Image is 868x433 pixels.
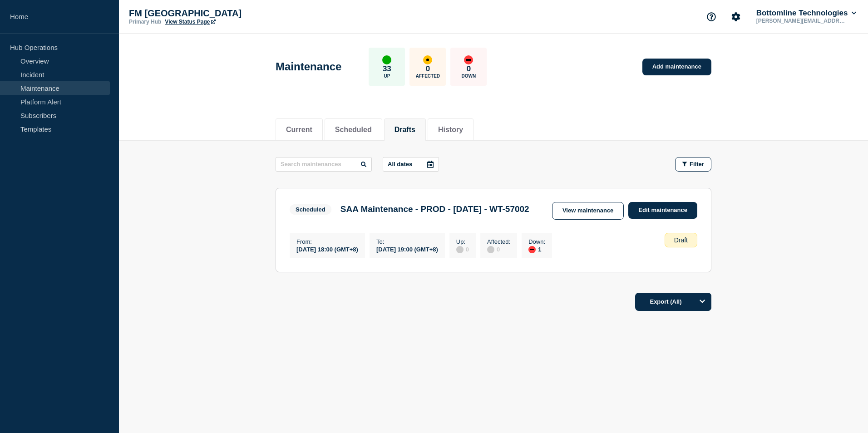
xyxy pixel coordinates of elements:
[456,245,469,253] div: 0
[462,74,476,79] p: Down
[384,74,390,79] p: Up
[335,126,372,134] button: Scheduled
[675,157,711,172] button: Filter
[416,74,440,79] p: Affected
[467,64,471,74] p: 0
[456,246,464,253] div: disabled
[690,161,704,167] span: Filter
[438,126,463,134] button: History
[383,157,439,172] button: All dates
[726,7,745,26] button: Account settings
[276,157,372,172] input: Search maintenances
[635,293,711,311] button: Export (All)
[383,64,391,74] p: 33
[528,245,545,253] div: 1
[665,233,697,247] div: Draft
[129,8,311,19] p: FM [GEOGRAPHIC_DATA]
[388,161,412,167] p: All dates
[755,18,849,24] p: [PERSON_NAME][EMAIL_ADDRESS][PERSON_NAME][DOMAIN_NAME]
[487,245,510,253] div: 0
[382,55,391,64] div: up
[395,126,415,134] button: Drafts
[165,19,215,25] a: View Status Page
[456,238,469,245] p: Up :
[693,293,711,311] button: Options
[423,55,432,64] div: affected
[426,64,430,74] p: 0
[642,59,711,75] a: Add maintenance
[552,202,624,220] a: View maintenance
[487,246,494,253] div: disabled
[296,206,325,213] div: Scheduled
[276,60,341,73] h1: Maintenance
[376,238,438,245] p: To :
[296,245,358,253] div: [DATE] 18:00 (GMT+8)
[755,9,858,18] button: Bottomline Technologies
[286,126,312,134] button: Current
[340,204,529,214] h3: SAA Maintenance - PROD - [DATE] - WT-57002
[702,7,721,26] button: Support
[376,245,438,253] div: [DATE] 19:00 (GMT+8)
[129,19,161,25] p: Primary Hub
[296,238,358,245] p: From :
[528,238,545,245] p: Down :
[528,246,536,253] div: down
[464,55,473,64] div: down
[487,238,510,245] p: Affected :
[628,202,697,219] a: Edit maintenance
